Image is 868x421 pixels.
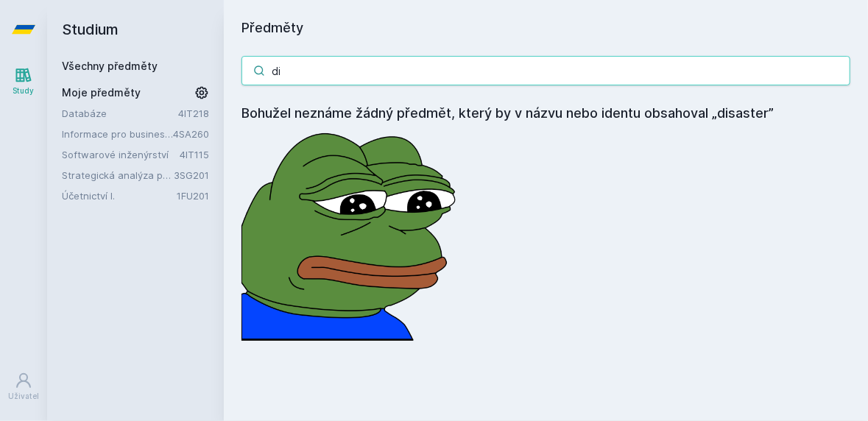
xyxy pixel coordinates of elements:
[62,188,177,203] a: Účetnictví I.
[177,190,209,202] a: 1FU201
[173,128,209,140] a: 4SA260
[8,391,39,402] div: Uživatel
[62,168,174,183] a: Strategická analýza pro informatiky a statistiky
[62,147,180,162] a: Softwarové inženýrství
[241,103,850,124] h4: Bohužel neznáme žádný předmět, který by v názvu nebo identu obsahoval „disaster”
[3,59,44,104] a: Study
[178,107,209,119] a: 4IT218
[241,124,462,341] img: error_picture.png
[62,106,178,121] a: Databáze
[62,60,158,72] a: Všechny předměty
[174,169,209,181] a: 3SG201
[13,85,35,96] div: Study
[3,364,44,409] a: Uživatel
[241,18,850,38] h1: Předměty
[241,56,850,85] input: Název nebo ident předmětu…
[62,127,173,141] a: Informace pro business (v angličtině)
[62,85,141,100] span: Moje předměty
[180,149,209,160] a: 4IT115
